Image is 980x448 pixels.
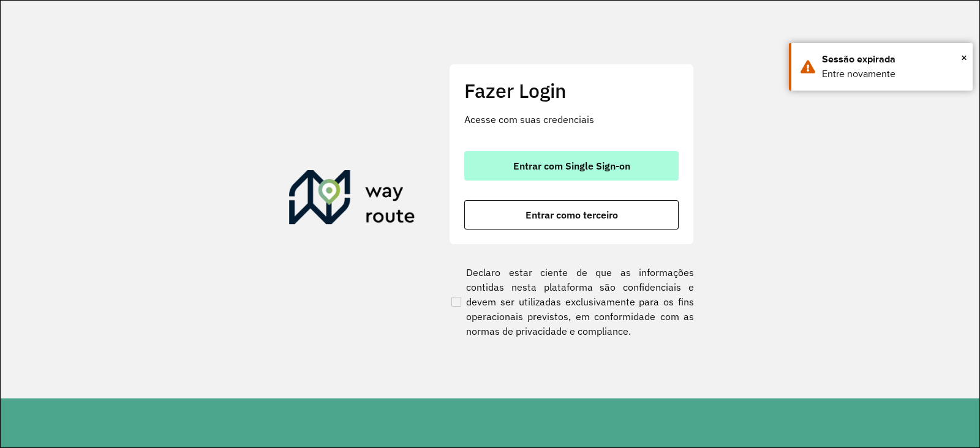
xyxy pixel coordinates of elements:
button: button [464,151,679,181]
span: Entrar como terceiro [526,210,618,220]
img: Roteirizador AmbevTech [289,170,415,229]
button: Close [961,48,967,67]
div: Sessão expirada [822,52,963,67]
div: Entre novamente [822,67,963,81]
p: Acesse com suas credenciais [464,112,679,127]
h2: Fazer Login [464,79,679,102]
span: Entrar com Single Sign-on [513,161,630,171]
button: button [464,200,679,230]
label: Declaro estar ciente de que as informações contidas nesta plataforma são confidenciais e devem se... [449,265,694,338]
span: × [961,48,967,67]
